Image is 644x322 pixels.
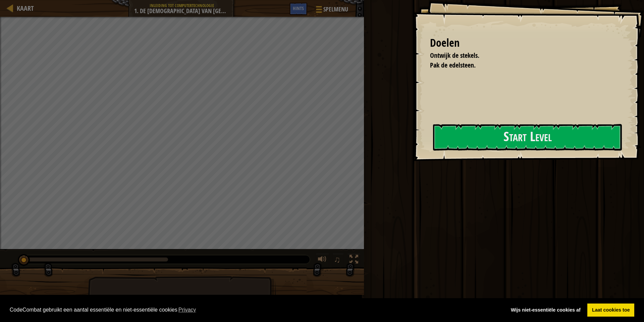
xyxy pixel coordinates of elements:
[332,253,344,267] button: ♫
[430,35,621,51] div: Doelen
[430,51,479,60] span: Ontwijk de stekels.
[587,304,634,317] a: allow cookies
[177,305,197,315] a: learn more about cookies
[334,254,340,265] span: ♫
[506,304,585,317] a: deny cookies
[422,51,619,61] li: Ontwijk de stekels.
[17,4,34,13] span: Kaart
[347,253,361,267] button: Schakel naar volledig scherm
[10,305,501,315] span: CodeCombat gebruikt een aantal essentiële en niet-essentiële cookies
[316,253,329,267] button: Volume aanpassen
[323,5,348,14] span: Spelmenu
[433,124,622,151] button: Start Level
[430,61,476,70] span: Pak de edelsteen.
[13,4,34,13] a: Kaart
[422,61,619,70] li: Pak de edelsteen.
[293,5,304,11] span: Hints
[311,3,352,18] button: Spelmenu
